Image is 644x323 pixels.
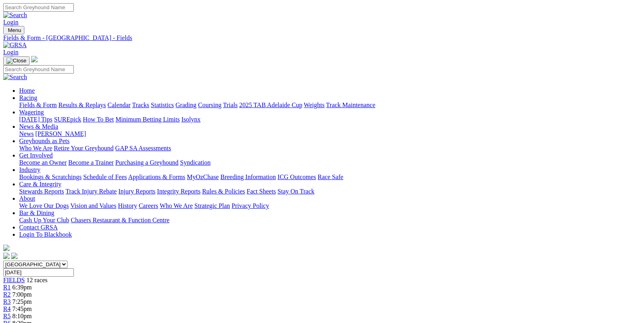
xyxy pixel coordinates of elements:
a: Privacy Policy [232,202,269,209]
div: About [19,202,641,209]
a: Cash Up Your Club [19,217,69,223]
a: About [19,195,35,202]
a: Integrity Reports [157,188,200,195]
a: R5 [3,313,11,319]
a: GAP SA Assessments [115,145,171,152]
a: R4 [3,305,11,312]
div: Racing [19,102,641,109]
a: Purchasing a Greyhound [115,159,178,166]
button: Toggle navigation [3,56,30,65]
a: ICG Outcomes [277,173,316,180]
a: Applications & Forms [128,173,185,180]
a: Injury Reports [118,188,155,195]
img: logo-grsa-white.png [3,245,10,251]
input: Search [3,65,74,74]
img: twitter.svg [11,253,18,259]
span: Menu [8,27,21,33]
a: Minimum Betting Limits [115,116,180,123]
span: 8:10pm [12,313,32,319]
a: Who We Are [160,202,193,209]
img: facebook.svg [3,253,10,259]
a: History [118,202,137,209]
a: Vision and Values [70,202,116,209]
a: Isolynx [181,116,200,123]
img: Search [3,74,27,81]
a: R3 [3,298,11,305]
a: Syndication [180,159,210,166]
span: 12 races [26,277,48,283]
span: 6:39pm [12,284,32,291]
input: Search [3,3,74,12]
a: Results & Replays [58,102,106,108]
a: News & Media [19,123,58,130]
div: Bar & Dining [19,217,641,224]
span: 7:45pm [12,305,32,312]
span: 7:25pm [12,298,32,305]
input: Select date [3,268,74,277]
a: Statistics [151,102,174,108]
a: Coursing [198,102,222,108]
a: Racing [19,94,37,101]
div: Care & Integrity [19,188,641,195]
a: News [19,130,34,137]
a: Breeding Information [220,173,276,180]
a: Tracks [132,102,149,108]
a: Greyhounds as Pets [19,138,69,144]
a: Contact GRSA [19,224,57,231]
div: Get Involved [19,159,641,166]
a: Bar & Dining [19,209,54,216]
img: GRSA [3,42,27,49]
a: 2025 TAB Adelaide Cup [239,102,302,108]
a: Weights [304,102,325,108]
a: MyOzChase [187,173,219,180]
a: Track Injury Rebate [65,188,117,195]
a: Fields & Form [19,102,57,108]
a: Wagering [19,109,44,116]
div: Greyhounds as Pets [19,145,641,152]
a: R1 [3,284,11,291]
a: Stewards Reports [19,188,64,195]
a: We Love Our Dogs [19,202,69,209]
a: SUREpick [54,116,81,123]
a: [DATE] Tips [19,116,52,123]
a: Careers [139,202,158,209]
div: Industry [19,173,641,181]
span: 7:00pm [12,291,32,298]
img: Search [3,12,27,19]
a: Fields & Form - [GEOGRAPHIC_DATA] - Fields [3,34,641,42]
a: Home [19,87,35,94]
a: Get Involved [19,152,53,159]
a: [PERSON_NAME] [35,130,86,137]
a: Login [3,19,18,26]
a: Who We Are [19,145,52,152]
a: Chasers Restaurant & Function Centre [71,217,169,223]
a: Schedule of Fees [83,173,127,180]
a: Grading [176,102,196,108]
a: Become a Trainer [68,159,114,166]
a: Retire Your Greyhound [54,145,114,152]
a: Login [3,49,18,56]
a: Bookings & Scratchings [19,173,81,180]
a: How To Bet [83,116,114,123]
a: Track Maintenance [326,102,375,108]
img: Close [6,58,26,64]
a: Trials [223,102,238,108]
a: Login To Blackbook [19,231,72,238]
span: R2 [3,291,11,298]
a: Rules & Policies [202,188,245,195]
a: Strategic Plan [194,202,230,209]
a: FIELDS [3,277,25,283]
a: Industry [19,166,40,173]
div: News & Media [19,130,641,138]
a: Fact Sheets [247,188,276,195]
a: Race Safe [317,173,343,180]
a: Calendar [107,102,131,108]
img: logo-grsa-white.png [31,56,38,62]
button: Toggle navigation [3,26,24,34]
